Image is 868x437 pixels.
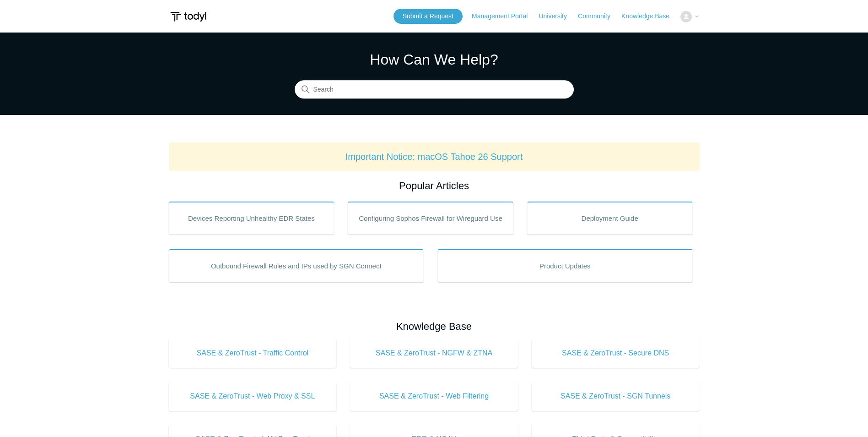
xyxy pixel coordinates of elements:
span: SASE & ZeroTrust - NGFW & ZTNA [364,348,504,359]
a: Outbound Firewall Rules and IPs used by SGN Connect [169,249,424,282]
a: Devices Reporting Unhealthy EDR States [169,202,334,235]
span: SASE & ZeroTrust - Secure DNS [545,348,686,359]
a: University [539,11,576,21]
a: SASE & ZeroTrust - Secure DNS [532,339,700,368]
a: Submit a Request [394,9,463,24]
span: SASE & ZeroTrust - Web Filtering [364,391,504,402]
img: Todyl Support Center Help Center home page [169,8,208,25]
a: SASE & ZeroTrust - Traffic Control [169,339,337,368]
a: SASE & ZeroTrust - Web Filtering [350,382,518,411]
a: Configuring Sophos Firewall for Wireguard Use [348,202,513,235]
input: Search [295,81,574,99]
h2: Knowledge Base [169,319,700,334]
a: SASE & ZeroTrust - NGFW & ZTNA [350,339,518,368]
a: Knowledge Base [621,11,679,21]
span: SASE & ZeroTrust - Traffic Control [183,348,323,359]
a: SASE & ZeroTrust - SGN Tunnels [532,382,700,411]
a: Community [578,11,620,21]
a: Product Updates [437,249,693,282]
h2: Popular Articles [169,178,700,193]
a: Deployment Guide [527,202,693,235]
span: SASE & ZeroTrust - Web Proxy & SSL [183,391,323,402]
span: SASE & ZeroTrust - SGN Tunnels [545,391,686,402]
h1: How Can We Help? [295,49,574,71]
a: Management Portal [472,11,537,21]
a: Important Notice: macOS Tahoe 26 Support [345,152,523,162]
a: SASE & ZeroTrust - Web Proxy & SSL [169,382,337,411]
